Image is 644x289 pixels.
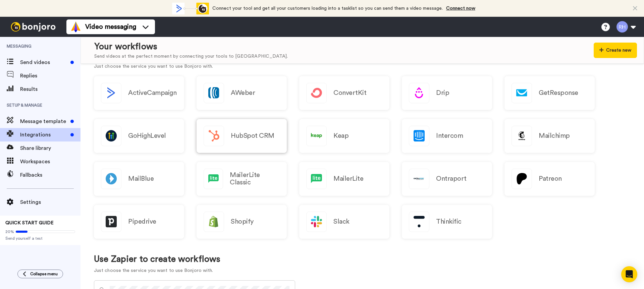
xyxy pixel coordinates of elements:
a: MailerLite Classic [197,162,287,196]
h2: Intercom [436,132,463,139]
h2: MailBlue [128,175,154,182]
h1: Use Zapier to create workflows [94,254,220,264]
h2: Keap [333,132,348,139]
img: vm-color.svg [70,21,81,32]
a: Connect now [446,6,475,11]
h2: AWeber [231,89,255,97]
img: logo_aweber.svg [204,83,224,103]
a: HubSpot CRM [197,119,287,153]
span: Workspaces [20,158,80,166]
h2: MailerLite Classic [230,171,280,186]
img: logo_getresponse.svg [512,83,532,103]
h2: Drip [436,89,449,97]
a: MailBlue [94,162,184,196]
a: Thinkific [402,205,492,239]
h2: Ontraport [436,175,467,182]
a: Patreon [504,162,595,196]
img: logo_mailblue.png [101,169,121,189]
span: Settings [20,198,80,206]
img: logo_convertkit.svg [307,83,326,103]
img: logo_gohighlevel.png [101,126,121,146]
a: ConvertKit [299,76,389,110]
img: logo_ontraport.svg [409,169,429,189]
img: logo_intercom.svg [409,126,429,146]
img: logo_hubspot.svg [204,126,224,146]
img: logo_activecampaign.svg [101,83,121,103]
img: logo_keap.svg [307,126,326,146]
img: logo_slack.svg [307,212,326,232]
div: Your workflows [94,41,288,53]
h2: MailerLite [333,175,363,182]
a: AWeber [197,76,287,110]
span: Collapse menu [30,271,58,277]
a: MailerLite [299,162,389,196]
h2: Thinkific [436,218,462,225]
span: Replies [20,72,80,80]
a: Drip [402,76,492,110]
span: Integrations [20,131,68,139]
span: Connect your tool and get all your customers loading into a tasklist so you can send them a video... [212,6,443,11]
p: Just choose the service you want to use Bonjoro with. [94,63,631,70]
a: Pipedrive [94,205,184,239]
a: Slack [299,205,389,239]
img: logo_mailchimp.svg [512,126,532,146]
a: Mailchimp [504,119,595,153]
a: Shopify [197,205,287,239]
button: Collapse menu [17,270,63,278]
span: Message template [20,117,68,125]
img: logo_mailerlite.svg [204,169,223,189]
img: logo_drip.svg [409,83,429,103]
span: QUICK START GUIDE [5,221,54,225]
div: Open Intercom Messenger [621,266,637,282]
button: Create new [594,43,637,58]
h2: GetResponse [539,89,578,97]
div: Send videos at the perfect moment by connecting your tools to [GEOGRAPHIC_DATA]. [94,53,288,60]
span: Send yourself a test [5,236,75,241]
h2: GoHighLevel [128,132,166,139]
span: Results [20,85,80,93]
a: Ontraport [402,162,492,196]
a: GoHighLevel [94,119,184,153]
h2: Slack [333,218,350,225]
span: 20% [5,229,14,234]
h2: HubSpot CRM [231,132,274,139]
span: Fallbacks [20,171,80,179]
p: Just choose the service you want to use Bonjoro with. [94,267,220,274]
a: Keap [299,119,389,153]
span: Video messaging [85,22,136,32]
img: logo_mailerlite.svg [307,169,326,189]
span: Send videos [20,58,68,66]
h2: Mailchimp [539,132,570,139]
img: bj-logo-header-white.svg [8,22,58,32]
h2: Patreon [539,175,562,182]
button: ActiveCampaign [94,76,184,110]
a: GetResponse [504,76,595,110]
a: Intercom [402,119,492,153]
h2: ConvertKit [333,89,366,97]
img: logo_pipedrive.png [101,212,121,232]
img: logo_thinkific.svg [409,212,429,232]
img: logo_patreon.svg [512,169,532,189]
span: Share library [20,144,80,152]
h2: Pipedrive [128,218,156,225]
div: animation [172,3,209,14]
h2: ActiveCampaign [128,89,176,97]
h2: Shopify [231,218,254,225]
img: logo_shopify.svg [204,212,224,232]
